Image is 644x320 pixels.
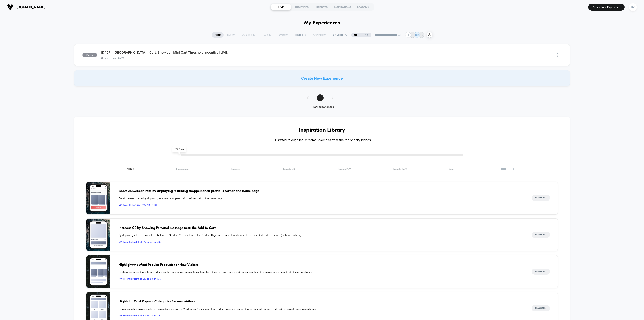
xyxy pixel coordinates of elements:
span: Highlight the Most Popular Products for New Visitors [119,262,523,268]
span: All [127,168,134,171]
span: Targets PSV [337,168,351,171]
span: ( 31 ) [130,168,134,170]
span: Potential uplift of 3% to 7% in CR. [119,314,523,318]
h1: My Experiences [304,20,340,26]
span: Paused ( 1 ) [292,32,309,38]
div: Create New Experience [74,70,570,86]
img: By displaying relevant promotions below the "Add to Cart" section on the Product Page, we assume ... [86,219,110,251]
span: [DOMAIN_NAME] [16,5,45,9]
span: Homepage [176,168,189,171]
img: By showcasing our top-selling products on the homepage, we aim to capture the interest of new vis... [86,255,110,288]
div: REPORTS [312,4,332,10]
span: Highlight Most Popular Categories for new visitors [119,299,523,304]
span: paused [82,53,97,57]
span: Seen [449,168,455,171]
span: ID457 | [GEOGRAPHIC_DATA] | Cart, Sitewide | Mini Cart Threshold Incentive [LIVE] [101,50,322,54]
p: CS [411,33,414,36]
h4: Illustrated through real customer examples from the top Shopify brands [86,138,558,142]
span: Potential uplift of 1% to 5% in CR. [119,240,523,244]
span: Potential uplift of 2% to 8% in CR. [119,277,523,281]
div: AUDIENCES [291,4,312,10]
button: [DOMAIN_NAME] [6,4,47,10]
button: DV [628,3,638,11]
span: All ( 1 ) [212,32,224,38]
img: Visually logo [7,4,13,10]
p: DD [415,33,419,36]
div: + 16 [405,32,411,38]
img: close [557,53,558,57]
button: Read More> [532,195,550,201]
div: 1 - 1 of 1 experiences [303,105,342,109]
img: end [398,34,401,36]
button: Create New Experience [588,4,625,11]
span: Boost conversion rate by displaying returning shoppers their previous cart on the home page [119,197,523,201]
span: Targets AOV [393,168,407,171]
span: Boost conversion rate by displaying returning shoppers their previous cart on the home page [119,189,523,194]
span: 1 [317,94,324,101]
div: DV [629,3,637,11]
img: Boost conversion rate by displaying returning shoppers their previous cart on the home page [86,182,110,214]
span: Targets CR [283,168,295,171]
p: KV [420,33,423,36]
span: 0 % Seen [172,146,186,152]
h3: Inspiration Library [86,127,558,133]
span: start date: [DATE] [101,57,322,60]
span: Increase CR by Showing Personal message near the Add to Cart [119,225,523,231]
span: By showcasing our top-selling products on the homepage, we aim to capture the interest of new vis... [119,270,523,274]
button: Read More> [532,232,550,238]
div: ACADEMY [353,4,373,10]
button: Read More> [532,305,550,311]
button: Read More> [532,269,550,275]
span: By prominently displaying relevant promotions below the "Add to Cart" section on the Product Page... [119,307,523,311]
span: By displaying relevant promotions below the "Add to Cart" section on the Product Page, we assume ... [119,233,523,237]
div: LIVE [271,4,291,10]
span: By Label [333,33,343,36]
span: Potential of 5% - 7% CR Uplift. [119,203,523,207]
div: INSPIRATIONS [332,4,353,10]
span: Products [231,168,240,171]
